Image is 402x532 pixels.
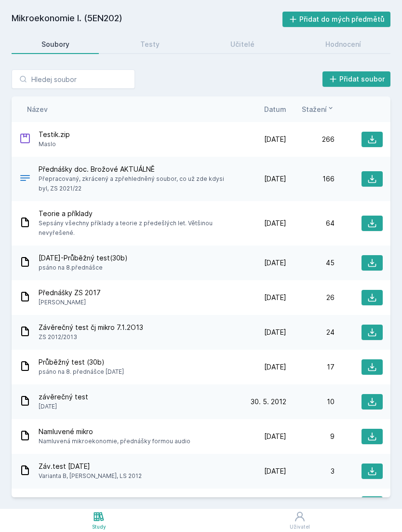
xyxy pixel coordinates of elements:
[39,471,142,481] span: Varianta B, [PERSON_NAME], LS 2012
[264,218,286,228] span: [DATE]
[39,288,101,298] span: Přednášky ZS 2017
[286,362,335,372] div: 17
[140,40,160,49] div: Testy
[322,71,391,87] button: Přidat soubor
[39,323,143,332] span: Závěrečný test čj mikro 7.1.2O13
[282,12,391,27] button: Přidat do mých předmětů
[39,367,124,377] span: psáno na 8. přednášce [DATE]
[286,174,335,184] div: 166
[39,402,88,411] span: [DATE]
[12,12,282,27] h2: Mikroekonomie I. (5EN202)
[19,133,31,147] div: ZIP
[39,174,234,193] span: Přepracovaný, zkrácený a zpřehledněný soubor, co už zde kdysi byl, ZS 2021/22
[39,427,190,437] span: Namluvené mikro
[39,332,143,342] span: ZS 2012/2013
[39,437,190,446] span: Namluvená mikroekonomie, přednášky formou audio
[251,397,286,407] span: 30. 5. 2012
[39,139,70,149] span: Maslo
[264,362,286,372] span: [DATE]
[41,40,69,49] div: Soubory
[230,40,255,49] div: Učitelé
[286,432,335,441] div: 9
[264,432,286,441] span: [DATE]
[290,523,310,531] div: Uživatel
[264,174,286,184] span: [DATE]
[19,172,31,186] div: .PDF
[302,104,335,114] button: Stažení
[302,104,327,114] span: Stažení
[286,135,335,144] div: 266
[295,35,390,54] a: Hodnocení
[39,357,124,367] span: Průběžný test (30b)
[39,462,142,471] span: Záv.test [DATE]
[264,258,286,268] span: [DATE]
[39,298,101,307] span: [PERSON_NAME]
[39,218,234,238] span: Sepsány všechny příklady a teorie z předešlých let. Většinou nevyřešené.
[12,69,135,89] input: Hledej soubor
[286,293,335,302] div: 26
[92,523,106,531] div: Study
[39,253,128,263] span: [DATE]-Průběžný test(30b)
[264,293,286,302] span: [DATE]
[39,263,128,273] span: psáno na 8.přednášce
[39,130,70,139] span: Testik.zip
[286,258,335,268] div: 45
[286,327,335,337] div: 24
[264,466,286,476] span: [DATE]
[264,327,286,337] span: [DATE]
[264,104,286,114] button: Datum
[286,466,335,476] div: 3
[264,135,286,144] span: [DATE]
[39,164,234,174] span: Přednášky doc. Brožové AKTUÁLNĚ
[39,209,234,218] span: Teorie a příklady
[27,104,48,114] button: Název
[12,35,99,54] a: Soubory
[39,392,88,402] span: závěrečný test
[325,40,361,49] div: Hodnocení
[286,397,335,407] div: 10
[201,35,284,54] a: Učitelé
[110,35,189,54] a: Testy
[286,218,335,228] div: 64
